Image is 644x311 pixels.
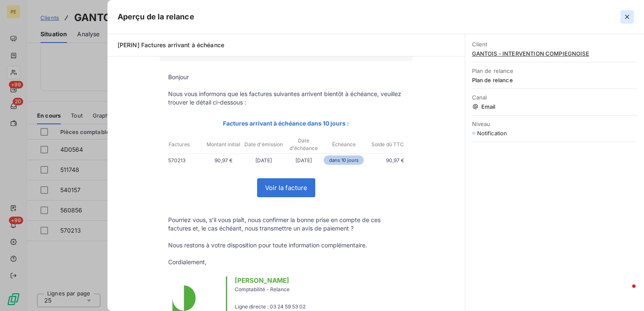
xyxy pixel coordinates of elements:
span: Notification [477,130,507,137]
span: Client [472,41,637,48]
iframe: Intercom live chat [615,282,636,303]
a: Voir la facture [258,179,315,197]
p: 90,97 € [204,156,244,165]
p: dans 10 jours [324,155,364,165]
span: Comptabilité - Relance [235,286,290,292]
span: [PERSON_NAME] [235,276,289,284]
h5: Aperçu de la relance [118,11,194,23]
p: Date d'échéance [284,137,323,152]
p: Factures [169,141,203,148]
p: Date d'émission [244,141,283,148]
span: Niveau [472,121,637,127]
p: Solde dû TTC [364,141,403,148]
p: 570213 [168,156,204,165]
p: Nous restons à votre disposition pour toute information complémentaire. [168,241,404,249]
p: Factures arrivant à échéance dans 10 jours : [168,118,404,128]
p: Cordialement, [168,258,404,266]
span: Email [472,103,637,110]
span: [PERIN] Factures arrivant à échéance [118,41,224,48]
span: Canal [472,94,637,101]
p: [DATE] [284,156,324,165]
p: 90,97 € [364,156,404,165]
p: [DATE] [244,156,284,165]
p: Pourriez vous, s’il vous plaît, nous confirmer la bonne prise en compte de ces factures et, le ca... [168,216,404,233]
p: Nous vous informons que les factures suivantes arrivent bientôt à échéance, veuillez trouver le d... [168,90,404,107]
p: Échéance [324,141,363,148]
span: Plan de relance [472,67,637,74]
p: Bonjour [168,73,404,81]
span: Ligne directe : 03 24 59 53 02 [235,303,306,310]
p: Montant initial [204,141,243,148]
span: GANTOIS - INTERVENTION COMPIEGNOISE [472,50,637,57]
span: Plan de relance [472,77,637,83]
